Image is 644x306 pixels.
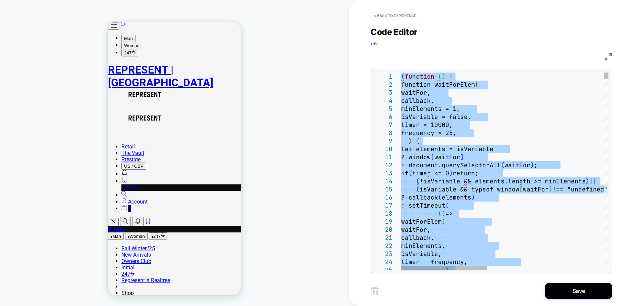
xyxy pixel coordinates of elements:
[401,250,442,258] span: isVariable,
[549,185,552,193] span: ]
[401,202,445,209] span: : setTimeout
[13,13,28,20] button: Expand Man
[374,121,392,129] div: 7
[17,211,40,218] button: Woman
[442,193,471,201] span: elements
[13,28,30,35] button: Expand 247
[401,129,457,137] span: frequency = 25,
[374,177,392,185] div: 14
[374,113,392,121] div: 6
[504,161,530,169] span: waitFor
[534,161,538,169] span: ;
[438,73,442,80] span: (
[371,27,418,37] span: Code Editor
[401,121,453,129] span: timer = 10000,
[445,266,449,274] span: )
[13,122,27,128] a: Retail
[401,234,434,242] span: callback,
[442,73,445,80] span: )
[374,210,392,218] div: 18
[545,283,612,299] button: Save
[530,161,534,169] span: )
[374,234,392,242] div: 21
[374,153,392,161] div: 11
[416,177,420,185] span: (
[401,81,475,88] span: function waitForElem
[18,163,31,169] span: items
[438,193,442,201] span: (
[374,89,392,97] div: 3
[20,177,40,183] span: Account
[374,185,392,193] div: 15
[371,287,379,295] img: delete
[409,137,412,145] span: )
[501,161,504,169] span: (
[409,169,412,177] span: (
[420,185,519,193] span: isVariable && typeof window
[416,137,420,145] span: {
[405,73,434,80] span: function
[374,161,392,169] div: 12
[374,97,392,105] div: 4
[41,211,59,218] button: 247
[374,202,392,210] div: 17
[13,141,38,148] button: shipping to
[20,184,23,190] span: 0
[13,20,34,28] button: Expand Woman
[13,149,19,156] wisp-button: Notifications
[449,169,453,177] span: )
[13,177,40,183] a: Account
[401,193,438,201] span: ? callback
[374,129,392,137] div: 8
[416,185,420,193] span: (
[13,224,47,230] a: Fall Winter '25
[442,218,445,225] span: (
[401,226,431,233] span: waitFor,
[13,268,133,275] div: Shop
[13,249,26,256] a: 247
[12,195,23,205] button: Search
[374,193,392,202] div: 16
[449,73,453,80] span: {
[589,177,597,185] span: ||
[374,145,392,153] div: 10
[434,153,460,161] span: waitFor
[420,177,586,185] span: !isVariable && elements.length >= minElements
[374,105,392,113] div: 5
[13,163,16,169] span: 0
[374,242,392,250] div: 22
[13,135,33,141] a: Prestige
[401,105,460,113] span: minElements = 1,
[471,193,475,201] span: )
[13,128,36,135] a: The Vault
[13,256,62,262] a: Represent X Realtree
[453,169,479,177] span: return;
[401,73,405,80] span: (
[401,89,431,96] span: waitFor,
[401,242,445,250] span: minElements,
[552,185,608,193] span: !== "undefined"
[371,10,420,21] button: < Back to experience
[371,40,378,47] span: div
[605,53,612,60] img: fullscreen
[401,258,468,266] span: timer - frequency,
[13,236,43,243] a: Owners Club
[523,185,549,193] span: waitFor
[445,210,453,217] span: =>
[13,230,43,236] a: New Arrivals
[4,205,17,211] span: items
[438,210,442,217] span: (
[445,202,449,209] span: (
[412,169,449,177] span: timer <= 0
[374,226,392,234] div: 20
[401,161,501,169] span: : document.querySelectorAll
[13,157,133,169] a: Wishlist
[374,81,392,89] div: 2
[401,153,431,161] span: ? window
[519,185,523,193] span: [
